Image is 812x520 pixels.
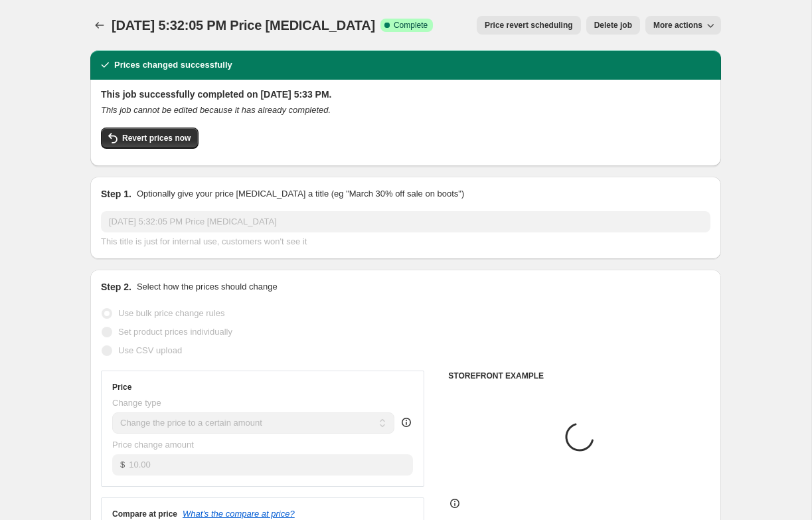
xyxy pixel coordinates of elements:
span: Revert prices now [122,133,191,143]
span: Use CSV upload [118,345,182,355]
span: Price change amount [112,440,194,450]
span: Delete job [594,20,632,31]
input: 30% off holiday sale [101,211,710,232]
button: Delete job [586,16,640,35]
button: Revert prices now [101,128,199,149]
span: Price revert scheduling [485,20,573,31]
h2: Step 2. [101,280,131,294]
p: Select how the prices should change [137,280,278,294]
h6: STOREFRONT EXAMPLE [448,371,710,381]
span: Use bulk price change rules [118,308,224,318]
h2: Step 1. [101,187,131,201]
h2: This job successfully completed on [DATE] 5:33 PM. [101,88,710,101]
span: Set product prices individually [118,327,232,337]
button: What's the compare at price? [183,509,295,519]
span: $ [120,460,125,470]
h3: Price [112,382,131,392]
button: Price revert scheduling [477,16,581,35]
button: Price change jobs [90,16,109,35]
p: Optionally give your price [MEDICAL_DATA] a title (eg "March 30% off sale on boots") [137,187,464,201]
span: Change type [112,398,161,408]
input: 80.00 [129,454,412,476]
div: help [400,416,413,429]
button: More actions [645,16,721,35]
span: Complete [394,20,428,31]
h3: Compare at price [112,509,177,519]
span: [DATE] 5:32:05 PM Price [MEDICAL_DATA] [112,18,375,33]
i: This job cannot be edited because it has already completed. [101,105,331,115]
span: This title is just for internal use, customers won't see it [101,236,307,246]
h2: Prices changed successfully [114,58,232,72]
span: More actions [653,20,702,31]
